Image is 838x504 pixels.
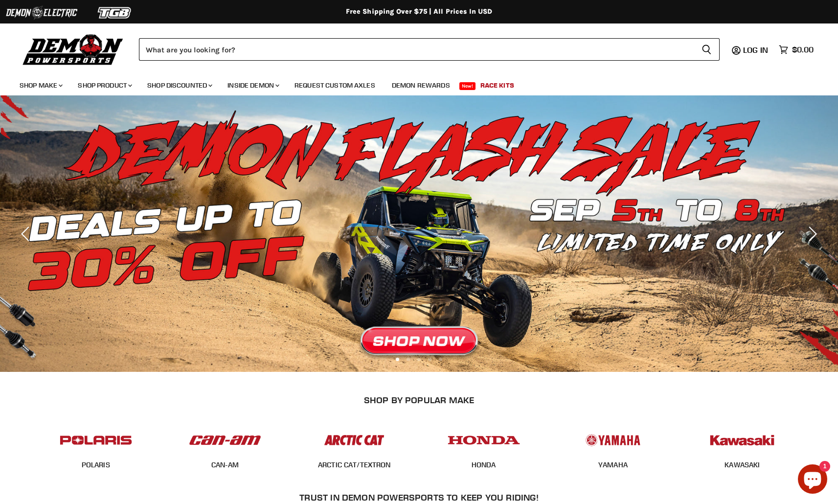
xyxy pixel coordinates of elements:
h2: Trust In Demon Powersports To Keep You Riding! [51,492,787,503]
div: Free Shipping Over $75 | All Prices In USD [28,7,811,16]
a: YAMAHA [598,460,628,469]
li: Page dot 1 [396,358,399,361]
span: KAWASAKI [725,460,760,470]
a: HONDA [472,460,496,469]
input: Search [139,38,694,61]
a: ARCTIC CAT/TEXTRON [318,460,391,469]
span: HONDA [472,460,496,470]
a: Inside Demon [220,75,285,95]
a: $0.00 [774,43,818,57]
a: CAN-AM [211,460,239,469]
span: New! [459,82,476,90]
button: Next [801,224,821,244]
span: YAMAHA [598,460,628,470]
a: KAWASAKI [725,460,760,469]
img: Demon Powersports [20,32,127,67]
span: ARCTIC CAT/TEXTRON [318,460,391,470]
img: POPULAR_MAKE_logo_3_027535af-6171-4c5e-a9bc-f0eccd05c5d6.jpg [316,425,392,455]
li: Page dot 3 [417,358,421,361]
a: Shop Product [70,75,138,95]
span: $0.00 [792,45,814,54]
form: Product [139,38,720,61]
inbox-online-store-chat: Shopify online store chat [795,464,830,496]
img: Demon Electric Logo 2 [5,3,78,22]
ul: Main menu [12,71,811,95]
a: POLARIS [82,460,110,469]
li: Page dot 5 [439,358,442,361]
span: CAN-AM [211,460,239,470]
a: Log in [739,46,774,54]
button: Previous [17,224,37,244]
h2: SHOP BY POPULAR MAKE [40,395,798,405]
img: POPULAR_MAKE_logo_1_adc20308-ab24-48c4-9fac-e3c1a623d575.jpg [187,425,263,455]
a: Race Kits [473,75,521,95]
a: Shop Discounted [140,75,218,95]
img: POPULAR_MAKE_logo_4_4923a504-4bac-4306-a1be-165a52280178.jpg [446,425,522,455]
a: Request Custom Axles [287,75,383,95]
img: POPULAR_MAKE_logo_6_76e8c46f-2d1e-4ecc-b320-194822857d41.jpg [704,425,780,455]
span: POLARIS [82,460,110,470]
img: POPULAR_MAKE_logo_2_dba48cf1-af45-46d4-8f73-953a0f002620.jpg [58,425,134,455]
button: Search [694,38,720,61]
a: Demon Rewards [385,75,457,95]
li: Page dot 2 [407,358,410,361]
img: POPULAR_MAKE_logo_5_20258e7f-293c-4aac-afa8-159eaa299126.jpg [575,425,651,455]
span: Log in [743,45,768,55]
a: Shop Make [12,75,68,95]
img: TGB Logo 2 [78,3,152,22]
li: Page dot 4 [428,358,431,361]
